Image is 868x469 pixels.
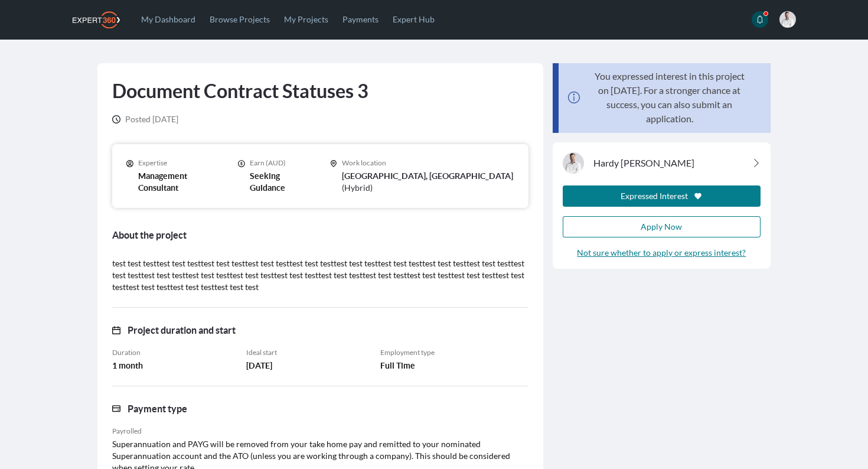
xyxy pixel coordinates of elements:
div: Expressed Interest [621,190,688,202]
span: test test test [422,258,466,268]
h3: Project duration and start [128,322,236,338]
svg: ChevronRight [752,159,761,167]
svg: icon [126,159,133,168]
a: Not sure whether to apply or express interest? [577,247,746,259]
span: [GEOGRAPHIC_DATA], [GEOGRAPHIC_DATA] [342,171,513,181]
svg: icon [112,405,120,413]
span: test test test [363,270,407,280]
span: [DATE] [125,113,178,125]
span: Hardy [PERSON_NAME] [593,156,694,170]
p: Payrolled [112,426,528,436]
svg: icon [330,159,337,168]
span: Full Time [380,360,415,372]
p: Seeking Guidance [250,170,306,194]
p: You expressed interest in this project on [DATE]. For a stronger chance at success, you can also ... [589,69,750,126]
svg: icon [756,15,764,24]
button: Expressed Interest [563,185,761,207]
span: Hardy [563,152,584,174]
a: Hardy [PERSON_NAME] [563,152,761,174]
span: Apply Now [641,222,682,232]
span: test test test [126,282,170,292]
h3: About the project [112,227,528,243]
span: test test test [245,258,289,268]
p: Expertise [138,158,215,168]
p: Work location [342,158,514,168]
svg: icon [568,92,580,103]
span: Employment type [380,348,435,357]
span: [DATE] [246,360,272,372]
span: test test test [451,270,495,280]
button: Apply Now [563,216,761,237]
span: Posted [125,114,151,124]
h3: Payment type [128,400,187,417]
p: Earn (AUD) [250,158,306,168]
span: test test test [289,258,334,268]
span: test test test [185,270,230,280]
span: Duration [112,348,141,357]
svg: icon [112,115,120,123]
span: test test test [156,258,201,268]
img: Expert360 [73,11,120,28]
h1: Document Contract Statuses 3 [112,78,368,104]
span: test test test [318,270,363,280]
span: test test test [201,258,245,268]
span: test test test [466,258,511,268]
span: test test test [141,270,185,280]
span: test test test [334,258,378,268]
span: ( Hybrid ) [342,183,373,193]
svg: icon [112,326,120,334]
span: test test test [378,258,422,268]
svg: icon [694,192,702,200]
svg: icon [238,159,245,168]
span: Ideal start [246,348,277,357]
p: Management Consultant [138,170,215,194]
span: 1 month [112,360,143,372]
span: test test test [170,282,214,292]
span: test test test [214,282,259,292]
span: test test test [274,270,318,280]
p: test test test [112,258,528,293]
span: test test test [230,270,274,280]
span: Hardy Hauck [779,11,796,28]
span: test test test [407,270,451,280]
